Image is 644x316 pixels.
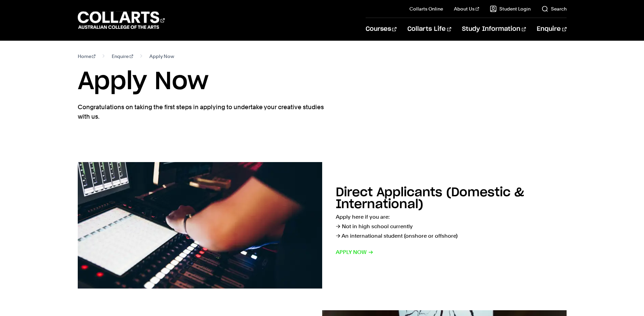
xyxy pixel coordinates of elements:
[409,5,443,12] a: Collarts Online
[112,52,133,61] a: Enquire
[78,66,567,97] h1: Apply Now
[336,186,524,211] h2: Direct Applicants (Domestic & International)
[541,5,567,12] a: Search
[78,11,165,30] div: Go to homepage
[78,162,567,289] a: Direct Applicants (Domestic & International) Apply here if you are:→ Not in high school currently...
[490,5,531,12] a: Student Login
[537,18,566,40] a: Enquire
[336,248,373,257] span: Apply now
[78,52,96,61] a: Home
[78,102,326,121] p: Congratulations on taking the first steps in applying to undertake your creative studies with us.
[366,18,397,40] a: Courses
[462,18,526,40] a: Study Information
[149,52,174,61] span: Apply Now
[336,212,567,241] p: Apply here if you are: → Not in high school currently → An international student (onshore or offs...
[454,5,479,12] a: About Us
[407,18,451,40] a: Collarts Life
